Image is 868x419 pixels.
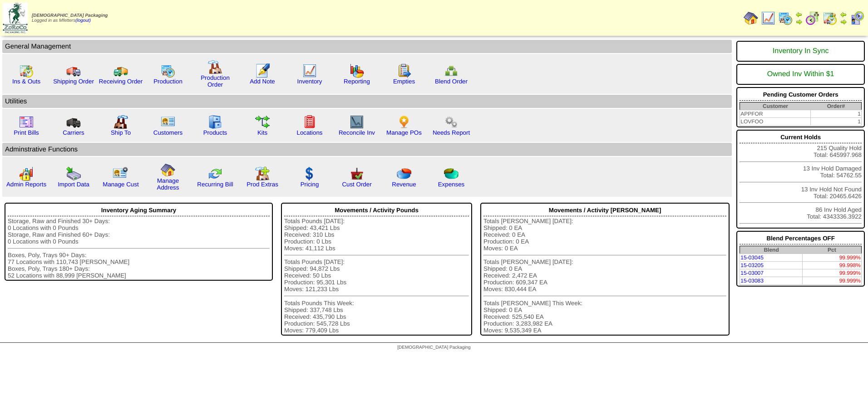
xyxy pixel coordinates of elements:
[8,205,270,216] div: Inventory Aging Summary
[840,18,847,25] img: arrowright.gif
[740,132,862,143] div: Current Holds
[6,181,46,188] a: Admin Reports
[284,205,469,216] div: Movements / Activity Pounds
[740,43,862,60] div: Inventory In Sync
[203,129,227,136] a: Products
[161,115,175,129] img: customers.gif
[161,163,175,177] img: home.gif
[113,166,129,181] img: managecust.png
[111,129,131,136] a: Ship To
[803,246,862,254] th: Pct
[32,13,108,23] span: Logged in as Mfetters
[386,129,422,136] a: Manage POs
[740,110,811,118] td: APPFOR
[296,129,322,136] a: Locations
[208,166,222,181] img: reconcile.gif
[153,129,182,136] a: Customers
[483,205,726,216] div: Movements / Activity [PERSON_NAME]
[350,166,364,181] img: cust_order.png
[201,74,230,88] a: Production Order
[433,129,470,136] a: Needs Report
[761,11,775,25] img: line_graph.gif
[744,11,758,25] img: home.gif
[63,129,84,136] a: Carriers
[14,129,39,136] a: Print Bills
[393,78,415,85] a: Empties
[75,18,91,23] a: (logout)
[342,181,371,188] a: Cust Order
[840,11,847,18] img: arrowleft.gif
[208,60,222,74] img: factory.gif
[339,129,375,136] a: Reconcile Inv
[302,115,317,129] img: locations.gif
[153,78,182,85] a: Production
[58,181,89,188] a: Import Data
[297,78,322,85] a: Inventory
[740,270,764,276] a: 15-03007
[740,246,803,254] th: Blend
[811,102,862,110] th: Order#
[397,115,411,129] img: po.png
[740,89,862,101] div: Pending Customer Orders
[12,78,40,85] a: Ins & Outs
[161,63,175,78] img: calendarprod.gif
[344,78,370,85] a: Reporting
[302,166,317,181] img: dollar.gif
[823,11,837,25] img: calendarinout.gif
[255,166,270,181] img: prodextras.gif
[113,115,128,129] img: factory2.gif
[247,181,278,188] a: Prod Extras
[740,233,862,244] div: Blend Percentages OFF
[811,110,862,118] td: 1
[66,63,81,78] img: truck.gif
[803,269,862,277] td: 99.999%
[19,63,34,78] img: calendarinout.gif
[3,3,28,33] img: zoroco-logo-small.webp
[483,218,726,334] div: Totals [PERSON_NAME] [DATE]: Shipped: 0 EA Received: 0 EA Production: 0 EA Moves: 0 EA Totals [PE...
[397,166,411,181] img: pie_chart.png
[301,181,319,188] a: Pricing
[736,130,865,229] div: 215 Quality Hold Total: 645997.968 13 Inv Hold Damaged Total: 54762.55 13 Inv Hold Not Found Tota...
[740,262,764,268] a: 15-03205
[2,143,732,156] td: Adminstrative Functions
[19,166,34,181] img: graph2.png
[284,218,469,334] div: Totals Pounds [DATE]: Shipped: 43,421 Lbs Received: 310 Lbs Production: 0 Lbs Moves: 41,112 Lbs T...
[257,129,267,136] a: Kits
[803,262,862,269] td: 99.998%
[740,118,811,126] td: LOVFOO
[302,63,317,78] img: line_graph.gif
[66,166,81,181] img: import.gif
[255,63,270,78] img: orders.gif
[2,95,732,108] td: Utilities
[740,102,811,110] th: Customer
[103,181,138,188] a: Manage Cust
[255,115,270,129] img: workflow.gif
[66,115,81,129] img: truck3.gif
[795,18,803,25] img: arrowright.gif
[795,11,803,18] img: arrowleft.gif
[444,63,459,78] img: network.png
[805,11,820,25] img: calendarblend.gif
[392,181,416,188] a: Revenue
[8,218,270,279] div: Storage, Raw and Finished 30+ Days: 0 Locations with 0 Pounds Storage, Raw and Finished 60+ Days:...
[197,181,233,188] a: Recurring Bill
[350,115,364,129] img: line_graph2.gif
[32,13,108,18] span: [DEMOGRAPHIC_DATA] Packaging
[438,181,465,188] a: Expenses
[397,63,411,78] img: workorder.gif
[803,254,862,262] td: 99.999%
[435,78,468,85] a: Blend Order
[208,115,222,129] img: cabinet.gif
[53,78,94,85] a: Shipping Order
[157,177,179,191] a: Manage Address
[19,115,34,129] img: invoice2.gif
[2,40,732,53] td: General Management
[778,11,793,25] img: calendarprod.gif
[444,166,459,181] img: pie_chart2.png
[250,78,275,85] a: Add Note
[113,63,128,78] img: truck2.gif
[811,118,862,126] td: 1
[803,277,862,285] td: 99.999%
[740,66,862,83] div: Owned Inv Within $1
[740,278,764,284] a: 15-03083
